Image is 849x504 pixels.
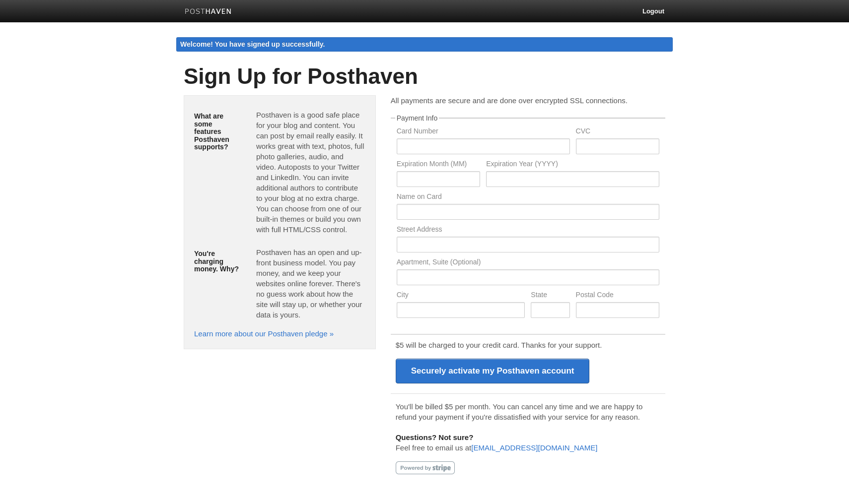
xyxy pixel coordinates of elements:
[397,258,659,268] label: Apartment, Suite (Optional)
[391,95,665,106] p: All payments are secure and are done over encrypted SSL connections.
[531,291,569,301] label: State
[397,160,480,170] label: Expiration Month (MM)
[396,401,660,422] p: You'll be billed $5 per month. You can cancel any time and we are happy to refund your payment if...
[486,160,659,170] label: Expiration Year (YYYY)
[396,340,660,350] p: $5 will be charged to your credit card. Thanks for your support.
[576,127,659,137] label: CVC
[396,432,660,453] p: Feel free to email us at
[176,37,673,52] div: Welcome! You have signed up successfully.
[397,226,659,235] label: Street Address
[397,193,659,202] label: Name on Card
[194,113,241,151] h5: What are some features Posthaven supports?
[397,127,570,137] label: Card Number
[194,250,241,273] h5: You're charging money. Why?
[396,433,474,441] b: Questions? Not sure?
[185,8,232,16] img: Posthaven-bar
[256,247,365,320] p: Posthaven has an open and up-front business model. You pay money, and we keep your websites onlin...
[194,329,334,338] a: Learn more about our Posthaven pledge »
[184,64,665,88] h1: Sign Up for Posthaven
[397,291,525,301] label: City
[395,115,439,122] legend: Payment Info
[471,443,597,452] a: [EMAIL_ADDRESS][DOMAIN_NAME]
[256,110,365,235] p: Posthaven is a good safe place for your blog and content. You can post by email really easily. It...
[396,359,590,383] input: Securely activate my Posthaven account
[576,291,659,301] label: Postal Code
